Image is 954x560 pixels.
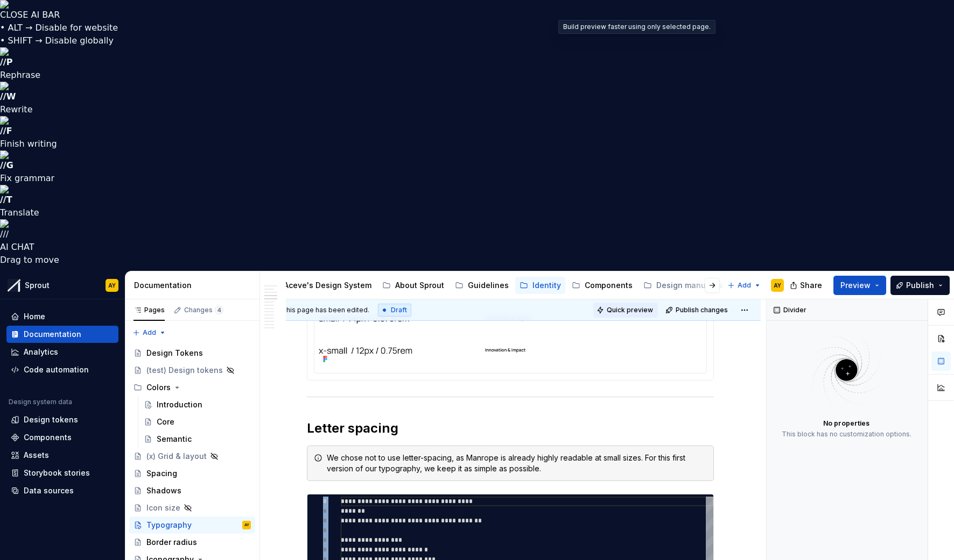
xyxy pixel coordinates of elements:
span: Share [800,280,822,291]
div: We chose not to use letter-spacing, as Manrope is already highly readable at small sizes. For thi... [327,453,707,474]
a: TypographyAY [129,516,255,534]
div: Shadows [146,485,181,496]
span: Quick preview [607,306,653,314]
div: Home [24,311,45,322]
div: Colors [146,382,171,393]
div: Analytics [24,347,58,357]
button: SproutAY [2,274,123,297]
div: Components [585,280,633,291]
div: Components [24,432,72,443]
button: Publish changes [662,303,733,318]
div: About Sprout [395,280,444,291]
span: Add [738,281,751,290]
div: Documentation [24,329,81,340]
div: AY [108,281,116,290]
a: Design Tokens [129,344,255,362]
div: Design manual [656,280,713,291]
div: AY [774,281,781,290]
a: Guidelines [451,277,513,294]
button: Share [784,276,829,295]
span: Draft [391,306,407,314]
span: Publish [906,280,934,291]
a: Home [6,308,118,325]
div: Core [157,417,174,427]
button: Add [724,278,764,293]
a: Design tokens [6,411,118,428]
span: Preview [840,280,871,291]
a: Border radius [129,534,255,551]
a: Shadows [129,482,255,499]
img: b6c2a6ff-03c2-4811-897b-2ef07e5e0e51.png [8,279,20,292]
div: Design Tokens [146,348,203,358]
div: Data sources [24,485,74,496]
a: Components [6,429,118,446]
div: Storybook stories [24,468,90,478]
div: Typography [146,520,192,530]
h2: Letter spacing [307,420,714,437]
div: (test) Design tokens [146,365,223,376]
span: Add [143,328,156,337]
div: Introduction [157,399,202,410]
span: Publish changes [676,306,728,314]
button: Preview [833,276,886,295]
div: Documentation [134,280,255,291]
a: Analytics [6,343,118,361]
div: Aceve's Design System [284,280,371,291]
div: Colors [129,379,255,396]
div: Page tree [266,275,722,296]
a: Aceve's Design System [266,277,376,294]
div: AY [244,520,249,530]
a: Data sources [6,482,118,499]
a: Components [567,277,637,294]
div: Pages [134,306,165,314]
a: Core [139,413,255,430]
a: Code automation [6,361,118,378]
button: Add [129,325,170,340]
a: About Sprout [378,277,448,294]
a: Icon size [129,499,255,516]
div: Assets [24,450,49,461]
div: Identity [532,280,561,291]
div: Changes [184,306,223,314]
a: (test) Design tokens [129,362,255,379]
div: Icon size [146,502,180,513]
div: Spacing [146,468,177,479]
div: Guidelines [468,280,509,291]
div: Border radius [146,537,197,548]
a: Semantic [139,430,255,448]
div: Semantic [157,434,192,444]
a: Assets [6,447,118,464]
a: Spacing [129,465,255,482]
a: Design manual [639,277,729,294]
div: Design tokens [24,414,78,425]
div: Sprout [25,280,50,291]
a: Storybook stories [6,464,118,482]
a: Documentation [6,326,118,343]
button: Publish [890,276,950,295]
a: Identity [515,277,565,294]
a: Introduction [139,396,255,413]
div: No properties [823,419,869,428]
div: Code automation [24,364,89,375]
button: Quick preview [593,303,658,318]
a: (x) Grid & layout [129,448,255,465]
div: This block has no customization options. [782,430,911,439]
div: Design system data [9,398,72,406]
span: 4 [215,306,223,314]
div: (x) Grid & layout [146,451,207,462]
span: This page has been edited. [282,306,369,314]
